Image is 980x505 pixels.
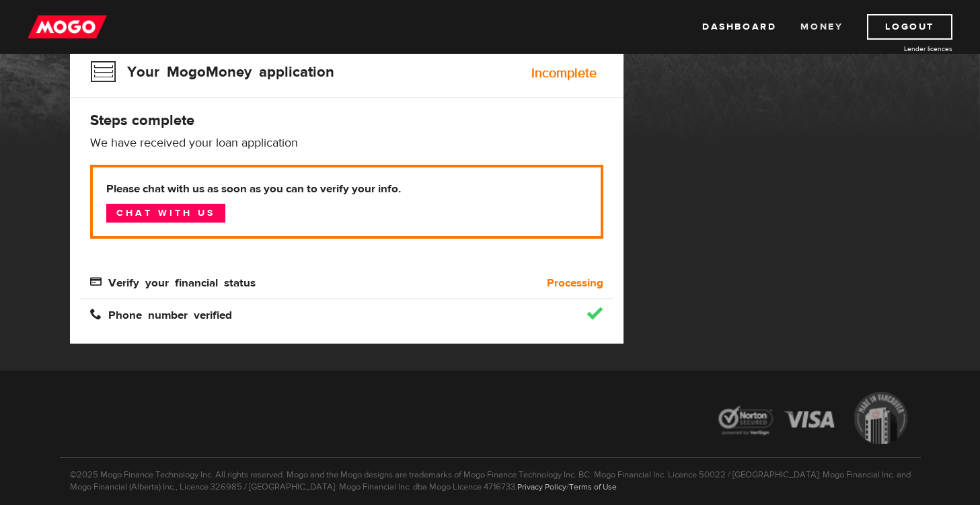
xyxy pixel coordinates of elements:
[800,14,843,40] a: Money
[90,111,603,130] h4: Steps complete
[106,204,225,223] a: Chat with us
[60,457,921,493] p: ©2025 Mogo Finance Technology Inc. All rights reserved. Mogo and the Mogo designs are trademarks ...
[867,14,952,40] a: Logout
[90,308,232,319] span: Phone number verified
[547,275,603,291] b: Processing
[90,135,603,151] p: We have received your loan application
[90,54,334,89] h3: Your MogoMoney application
[706,382,921,458] img: legal-icons-92a2ffecb4d32d839781d1b4e4802d7b.png
[531,67,597,80] div: Incomplete
[28,14,107,40] img: mogo_logo-11ee424be714fa7cbb0f0f49df9e16ec.png
[711,192,980,505] iframe: LiveChat chat widget
[90,276,256,287] span: Verify your financial status
[569,481,617,492] a: Terms of Use
[106,181,587,197] b: Please chat with us as soon as you can to verify your info.
[517,481,566,492] a: Privacy Policy
[702,14,776,40] a: Dashboard
[852,44,952,54] a: Lender licences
